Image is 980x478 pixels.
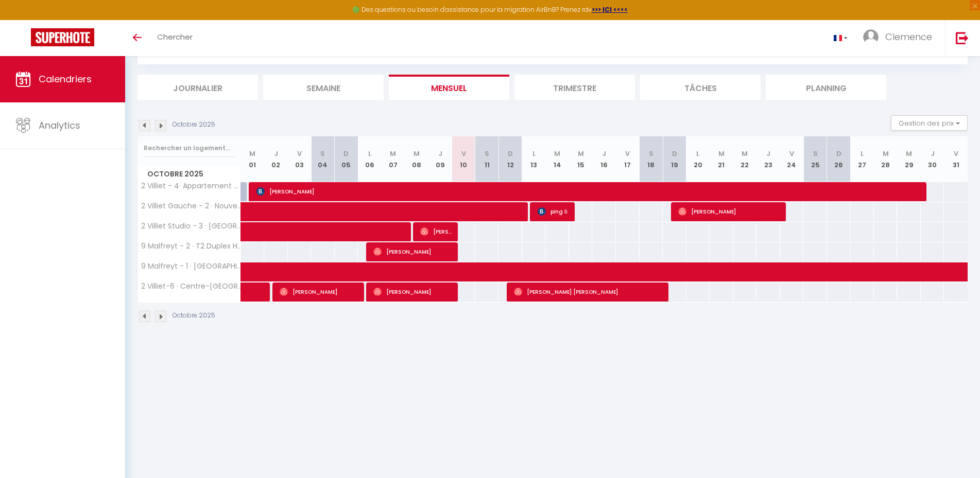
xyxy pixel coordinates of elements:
[140,242,243,250] span: 9 Malfreyt - 2 · T2 Duplex Hypercentre avec terrasse
[710,136,733,182] th: 21
[863,29,879,45] img: ...
[514,75,635,100] li: Trimestre
[405,136,428,182] th: 08
[343,149,349,158] abbr: D
[249,149,255,158] abbr: M
[335,136,358,182] th: 05
[320,149,325,158] abbr: S
[897,136,921,182] th: 29
[256,182,927,201] span: [PERSON_NAME]
[545,136,569,182] th: 14
[592,5,628,14] a: >>> ICI <<<<
[140,202,243,210] span: 2 Villiet Gauche - 2 · Nouveau T2 Clermont [PERSON_NAME]
[718,149,725,158] abbr: M
[827,136,851,182] th: 26
[475,136,499,182] th: 11
[485,149,489,158] abbr: S
[140,222,243,230] span: 2 Villiet Studio - 3 · [GEOGRAPHIC_DATA]-ville [GEOGRAPHIC_DATA]
[836,149,841,158] abbr: D
[438,149,442,158] abbr: J
[31,28,94,46] img: Super Booking
[789,149,794,158] abbr: V
[382,136,405,182] th: 07
[173,311,215,321] p: Octobre 2025
[640,136,663,182] th: 18
[696,149,699,158] abbr: L
[373,282,452,302] span: [PERSON_NAME]
[149,20,200,56] a: Chercher
[39,119,80,132] span: Analytics
[885,30,932,43] span: Clemence
[874,136,898,182] th: 28
[241,136,265,182] th: 01
[672,149,677,158] abbr: D
[358,136,382,182] th: 06
[891,115,968,131] button: Gestion des prix
[649,149,654,158] abbr: S
[288,136,312,182] th: 03
[554,149,560,158] abbr: M
[39,73,92,85] span: Calendriers
[390,149,396,158] abbr: M
[602,149,606,158] abbr: J
[373,242,452,261] span: [PERSON_NAME]
[420,222,452,241] span: [PERSON_NAME]
[280,282,358,302] span: [PERSON_NAME]
[944,136,968,182] th: 31
[368,149,371,158] abbr: L
[157,31,193,42] span: Chercher
[813,149,818,158] abbr: S
[686,136,710,182] th: 20
[263,75,384,100] li: Semaine
[569,136,593,182] th: 15
[452,136,475,182] th: 10
[678,202,781,221] span: [PERSON_NAME]
[803,136,827,182] th: 25
[389,75,509,100] li: Mensuel
[532,149,536,158] abbr: L
[138,167,240,182] span: Octobre 2025
[264,136,288,182] th: 02
[461,149,466,158] abbr: V
[766,149,770,158] abbr: J
[592,136,616,182] th: 16
[498,136,522,182] th: 12
[956,31,969,44] img: logout
[414,149,420,158] abbr: M
[733,136,757,182] th: 22
[311,136,335,182] th: 04
[140,262,243,270] span: 9 Malfreyt - 1 · [GEOGRAPHIC_DATA]-ville avec [GEOGRAPHIC_DATA]
[780,136,804,182] th: 24
[855,20,945,56] a: ... Clemence
[616,136,640,182] th: 17
[140,282,243,290] span: 2 Villiet-6 · Centre-[GEOGRAPHIC_DATA] [PERSON_NAME] T2 équipé
[906,149,912,158] abbr: M
[931,149,935,158] abbr: J
[140,182,243,190] span: 2 Villiet - 4· Appartement Centre [PERSON_NAME] 4 pers
[514,282,664,302] span: [PERSON_NAME] [PERSON_NAME]
[757,136,780,182] th: 23
[297,149,302,158] abbr: V
[663,136,686,182] th: 19
[137,75,258,100] li: Journalier
[538,202,569,221] span: ping li
[522,136,546,182] th: 13
[861,149,864,158] abbr: L
[144,139,235,157] input: Rechercher un logement...
[578,149,584,158] abbr: M
[742,149,748,158] abbr: M
[921,136,944,182] th: 30
[954,149,958,158] abbr: V
[640,75,761,100] li: Tâches
[766,75,886,100] li: Planning
[428,136,452,182] th: 09
[883,149,889,158] abbr: M
[850,136,874,182] th: 27
[625,149,630,158] abbr: V
[274,149,278,158] abbr: J
[173,120,215,130] p: Octobre 2025
[508,149,513,158] abbr: D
